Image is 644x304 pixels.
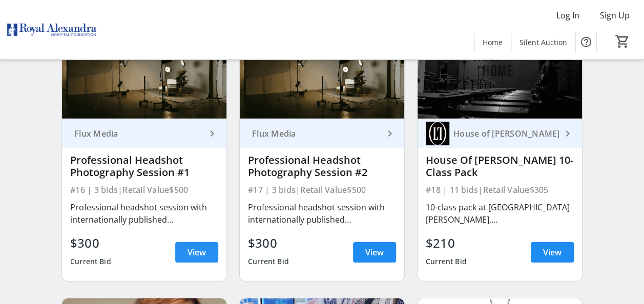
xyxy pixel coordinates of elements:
[543,246,562,258] span: View
[511,33,575,52] a: Silent Auction
[70,183,218,197] div: #16 | 3 bids | Retail Value $500
[70,252,111,271] div: Current Bid
[592,7,638,24] button: Sign Up
[70,128,206,139] div: Flux Media
[248,154,396,179] div: Professional Headshot Photography Session #2
[248,201,396,226] div: Professional headshot session with internationally published photographer [PERSON_NAME] at Flux M...
[175,242,218,263] a: View
[418,119,582,148] a: House of LagreeHouse of [PERSON_NAME]
[70,234,111,252] div: $300
[483,37,503,48] span: Home
[240,119,404,148] a: Flux Media
[426,234,467,252] div: $210
[426,122,449,145] img: House of Lagree
[520,37,567,48] span: Silent Auction
[248,252,289,271] div: Current Bid
[248,183,396,197] div: #17 | 3 bids | Retail Value $500
[449,128,562,139] div: House of [PERSON_NAME]
[426,252,467,271] div: Current Bid
[248,128,384,139] div: Flux Media
[600,9,630,21] span: Sign Up
[562,127,574,140] mat-icon: keyboard_arrow_right
[353,242,396,263] a: View
[556,9,579,21] span: Log In
[384,127,396,140] mat-icon: keyboard_arrow_right
[6,4,97,55] img: Royal Alexandra Hospital Foundation's Logo
[613,32,632,51] button: Cart
[206,127,218,140] mat-icon: keyboard_arrow_right
[62,119,226,148] a: Flux Media
[474,33,511,52] a: Home
[418,27,582,119] img: House Of Lagree 10-Class Pack
[426,201,574,226] div: 10-class pack at [GEOGRAPHIC_DATA][PERSON_NAME], [GEOGRAPHIC_DATA]'s premier [PERSON_NAME] studio...
[426,183,574,197] div: #18 | 11 bids | Retail Value $305
[576,32,596,52] button: Help
[70,154,218,179] div: Professional Headshot Photography Session #1
[62,27,226,119] img: Professional Headshot Photography Session #1
[365,246,384,258] span: View
[188,246,206,258] span: View
[426,154,574,179] div: House Of [PERSON_NAME] 10-Class Pack
[531,242,574,263] a: View
[248,234,289,252] div: $300
[240,27,404,119] img: Professional Headshot Photography Session #2
[548,7,588,24] button: Log In
[70,201,218,226] div: Professional headshot session with internationally published photographer [PERSON_NAME] at Flux M...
